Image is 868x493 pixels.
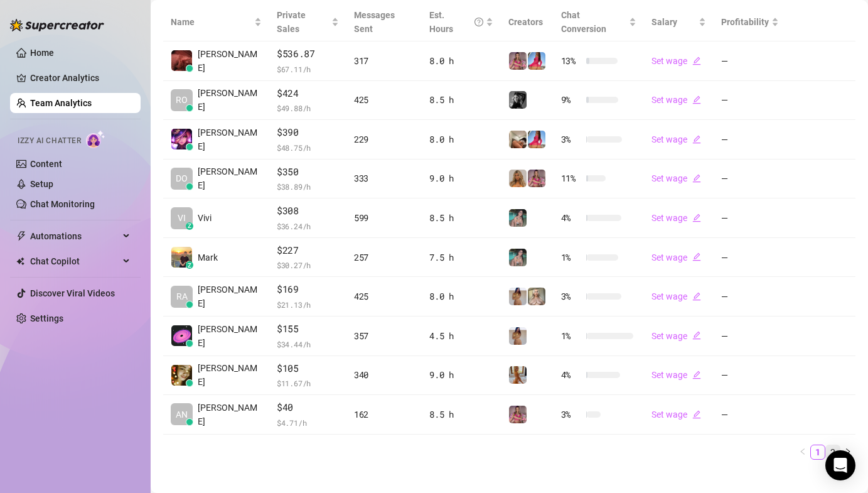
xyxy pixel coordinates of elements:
img: Nobert Calimpon [171,50,192,71]
a: Creator Analytics [30,68,131,88]
th: Name [163,3,269,41]
img: Tabby (VIP) [509,52,527,70]
span: $ 38.89 /h [277,180,339,193]
div: 8.0 h [429,133,493,146]
div: 257 [354,251,414,264]
span: RA [176,290,188,303]
li: Previous Page [795,445,810,460]
img: Georgia (VIP) [509,327,527,345]
a: Chat Monitoring [30,199,95,209]
td: — [714,317,786,356]
span: [PERSON_NAME] [198,47,262,75]
div: 9.0 h [429,368,493,382]
div: z [186,261,193,269]
td: — [714,41,786,81]
img: Mark [171,247,192,268]
a: Set wageedit [651,134,701,144]
div: 357 [354,329,414,343]
img: logo-BBDzfeDw.svg [10,19,104,31]
a: Set wageedit [651,409,701,420]
span: 1 % [561,251,581,264]
a: Set wageedit [651,213,701,223]
span: DO [176,171,188,185]
span: edit [692,371,701,379]
img: Tabby (VIP) [509,406,527,423]
div: 9.0 h [429,171,493,185]
span: edit [692,410,701,419]
td: — [714,395,786,435]
span: edit [692,95,701,104]
img: Maddie (VIP) [528,52,545,70]
span: $169 [277,282,339,297]
span: edit [692,135,701,144]
a: Content [30,159,62,169]
td: — [714,160,786,199]
div: 7.5 h [429,251,493,264]
li: 2 [825,445,840,460]
img: Celine (VIP) [509,366,527,384]
span: Vivi [198,211,212,225]
div: 8.5 h [429,93,493,107]
span: edit [692,57,701,65]
span: Chat Conversion [561,10,606,34]
th: Creators [501,3,554,41]
span: [PERSON_NAME] [198,86,262,114]
span: $ 36.24 /h [277,220,339,232]
div: 229 [354,133,414,146]
a: Set wageedit [651,95,701,105]
td: — [714,277,786,317]
div: 425 [354,290,414,303]
span: Mark [198,251,218,264]
img: MJaee (VIP) [509,209,527,227]
span: [PERSON_NAME] [198,165,262,192]
span: 13 % [561,54,581,68]
a: Set wageedit [651,252,701,263]
img: Chat Copilot [16,257,24,266]
span: edit [692,331,701,340]
a: Set wageedit [651,291,701,301]
span: 3 % [561,133,581,146]
span: AN [176,408,188,421]
span: [PERSON_NAME] [198,361,262,389]
div: 8.5 h [429,211,493,225]
span: $536.87 [277,46,339,62]
img: Tabby (VIP) [528,170,545,187]
span: Chat Copilot [30,251,119,271]
img: MJaee (VIP) [509,249,527,266]
span: [PERSON_NAME] [198,283,262,310]
button: left [795,445,810,460]
td: — [714,238,786,278]
span: 4 % [561,368,581,382]
span: 4 % [561,211,581,225]
span: thunderbolt [16,231,26,241]
img: Ellie (VIP) [528,288,545,305]
span: $424 [277,86,339,101]
a: Set wageedit [651,331,701,341]
td: — [714,81,786,121]
a: Set wageedit [651,56,701,66]
button: right [840,445,855,460]
span: RO [176,93,188,107]
span: 1 % [561,329,581,343]
img: Georgia (VIP) [509,288,527,305]
div: 4.5 h [429,329,493,343]
a: Team Analytics [30,98,92,108]
div: 317 [354,54,414,68]
a: 2 [826,445,840,459]
span: Izzy AI Chatter [18,135,81,147]
span: edit [692,174,701,183]
span: edit [692,214,701,222]
span: $390 [277,125,339,140]
span: $308 [277,203,339,219]
td: — [714,198,786,238]
span: $ 48.75 /h [277,141,339,154]
div: z [186,222,193,230]
a: Setup [30,179,53,189]
a: Set wageedit [651,370,701,380]
a: 1 [811,445,825,459]
span: Profitability [721,17,769,27]
span: 9 % [561,93,581,107]
span: left [799,448,806,455]
span: right [844,448,852,455]
img: Jaz (VIP) [509,170,527,187]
